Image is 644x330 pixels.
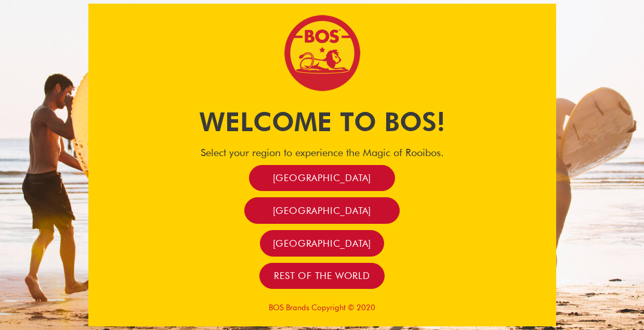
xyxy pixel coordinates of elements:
h1: Welcome to BOS! [88,104,556,140]
h4: Select your region to experience the Magic of Rooibos. [88,146,556,159]
span: [GEOGRAPHIC_DATA] [273,205,372,217]
img: Bos Brands [283,14,361,92]
span: Rest of the world [274,270,370,282]
span: [GEOGRAPHIC_DATA] [273,172,372,184]
a: Rest of the world [259,263,385,289]
p: BOS Brands Copyright © 2020 [88,303,556,312]
a: [GEOGRAPHIC_DATA] [249,165,396,192]
span: [GEOGRAPHIC_DATA] [273,237,372,249]
a: [GEOGRAPHIC_DATA] [260,230,384,257]
a: [GEOGRAPHIC_DATA] [244,197,400,224]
